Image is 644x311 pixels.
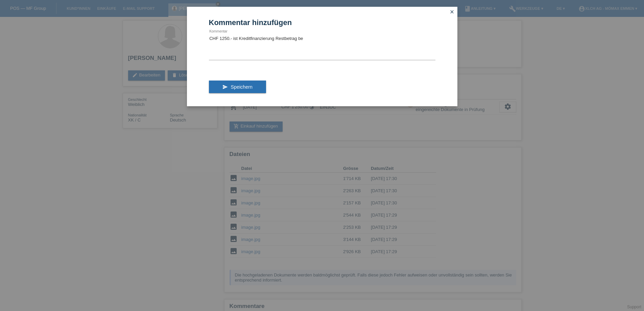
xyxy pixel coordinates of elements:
span: Speichern [231,84,252,90]
i: close [449,9,455,15]
button: send Speichern [209,81,266,93]
a: close [448,8,456,16]
i: send [222,84,228,90]
h1: Kommentar hinzufügen [209,18,435,27]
